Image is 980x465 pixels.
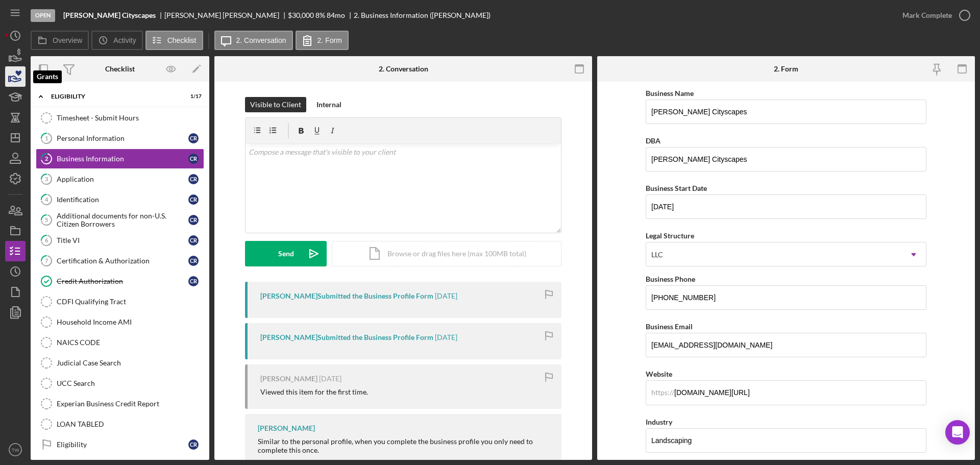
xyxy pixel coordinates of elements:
[57,338,204,347] div: NAICS CODE
[260,388,368,396] div: Viewed this item for the first time.
[45,176,48,182] tspan: 3
[57,318,204,326] div: Household Income AMI
[36,353,204,373] a: Judicial Case Search
[435,333,457,341] time: 2025-02-26 20:03
[188,194,199,205] div: C R
[319,375,341,383] time: 2025-02-26 18:56
[45,257,48,264] tspan: 7
[57,440,188,449] div: Eligibility
[105,65,135,73] div: Checklist
[36,271,204,291] a: Credit AuthorizationCR
[45,135,48,141] tspan: 1
[45,237,48,243] tspan: 6
[646,322,693,331] label: Business Email
[258,424,315,432] div: [PERSON_NAME]
[36,108,204,128] a: Timesheet - Submit Hours
[774,65,798,73] div: 2. Form
[57,212,188,228] div: Additional documents for non-U.S. Citizen Borrowers
[892,5,975,26] button: Mark Complete
[31,31,89,50] button: Overview
[91,31,142,50] button: Activity
[36,332,204,353] a: NAICS CODE
[45,216,48,223] tspan: 5
[45,155,48,162] tspan: 2
[236,36,286,44] label: 2. Conversation
[53,36,82,44] label: Overview
[36,169,204,189] a: 3ApplicationCR
[188,154,199,164] div: C R
[183,93,202,100] div: 1 / 17
[12,447,20,453] text: TW
[379,65,428,73] div: 2. Conversation
[646,89,694,97] label: Business Name
[902,5,952,26] div: Mark Complete
[296,31,349,50] button: 2. Form
[167,36,197,44] label: Checklist
[57,420,204,428] div: LOAN TABLED
[57,134,188,142] div: Personal Information
[57,257,188,265] div: Certification & Authorization
[288,11,314,19] span: $30,000
[260,375,317,383] div: [PERSON_NAME]
[36,149,204,169] a: 2Business InformationCR
[646,184,707,192] label: Business Start Date
[36,434,204,455] a: EligibilityCR
[188,439,199,450] div: C R
[51,93,176,100] div: Eligibility
[260,292,433,300] div: [PERSON_NAME] Submitted the Business Profile Form
[188,174,199,184] div: C R
[57,236,188,244] div: Title VI
[57,379,204,387] div: UCC Search
[260,333,433,341] div: [PERSON_NAME] Submitted the Business Profile Form
[57,298,204,306] div: CDFI Qualifying Tract
[36,291,204,312] a: CDFI Qualifying Tract
[113,36,136,44] label: Activity
[317,36,342,44] label: 2. Form
[57,195,188,204] div: Identification
[145,31,203,50] button: Checklist
[57,155,188,163] div: Business Information
[57,175,188,183] div: Application
[5,439,26,460] button: TW
[245,241,327,266] button: Send
[36,394,204,414] a: Experian Business Credit Report
[57,359,204,367] div: Judicial Case Search
[36,251,204,271] a: 7Certification & AuthorizationCR
[57,114,204,122] div: Timesheet - Submit Hours
[188,235,199,246] div: C R
[188,133,199,143] div: C R
[245,97,306,112] button: Visible to Client
[945,420,970,445] div: Open Intercom Messenger
[31,9,55,22] div: Open
[250,97,301,112] div: Visible to Client
[36,312,204,332] a: Household Income AMI
[327,11,345,19] div: 84 mo
[188,215,199,225] div: C R
[188,256,199,266] div: C R
[646,275,695,283] label: Business Phone
[57,400,204,408] div: Experian Business Credit Report
[164,11,288,19] div: [PERSON_NAME] [PERSON_NAME]
[188,276,199,286] div: C R
[646,370,672,378] label: Website
[315,11,325,19] div: 8 %
[646,418,672,426] label: Industry
[63,11,156,19] b: [PERSON_NAME] Cityscapes
[316,97,341,112] div: Internal
[435,292,457,300] time: 2025-07-21 19:01
[36,189,204,210] a: 4IdentificationCR
[278,241,294,266] div: Send
[57,277,188,285] div: Credit Authorization
[354,11,491,19] div: 2. Business Information ([PERSON_NAME])
[214,31,293,50] button: 2. Conversation
[36,128,204,149] a: 1Personal InformationCR
[36,414,204,434] a: LOAN TABLED
[651,251,663,259] div: LLC
[651,388,674,397] div: https://
[36,373,204,394] a: UCC Search
[36,210,204,230] a: 5Additional documents for non-U.S. Citizen BorrowersCR
[45,196,48,203] tspan: 4
[646,136,660,145] label: DBA
[311,97,347,112] button: Internal
[36,230,204,251] a: 6Title VICR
